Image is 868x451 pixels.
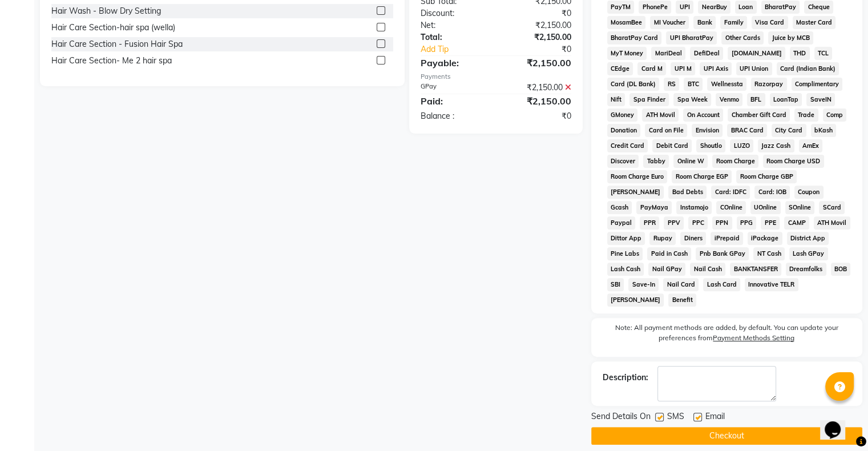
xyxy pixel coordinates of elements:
button: Checkout [591,427,862,445]
span: Card M [637,62,666,75]
span: Pine Labs [607,247,643,260]
span: Visa Card [752,16,788,29]
span: Rupay [649,232,676,245]
span: PPG [737,216,757,229]
span: TCL [814,47,833,60]
div: Net: [412,19,496,31]
span: Debit Card [652,139,692,152]
span: PPN [712,216,732,229]
span: iPrepaid [710,232,743,245]
span: CAMP [784,216,809,229]
span: UPI M [671,62,695,75]
span: SaveIN [806,93,835,106]
span: Loan [735,1,757,14]
span: Envision [692,124,722,137]
span: Dreamfolks [786,263,826,276]
span: bKash [811,124,837,137]
span: BTC [684,78,703,91]
span: Save-In [628,278,659,291]
span: BharatPay Card [607,31,662,45]
span: BOB [831,263,851,276]
span: Bad Debts [668,186,706,199]
span: PPV [664,216,684,229]
span: Dittor App [607,232,645,245]
span: Card (DL Bank) [607,78,660,91]
span: Shoutlo [696,139,725,152]
span: Nail GPay [648,263,685,276]
span: Discover [607,155,639,168]
div: ₹0 [510,43,579,55]
span: Email [705,410,725,425]
div: Hair Care Section- Me 2 hair spa [51,55,172,67]
span: Wellnessta [707,78,746,91]
span: Comp [823,108,847,122]
span: LUZO [730,139,753,152]
span: Lash GPay [789,247,828,260]
span: PPC [688,216,708,229]
a: Add Tip [412,43,510,55]
span: UPI [676,1,693,14]
span: Send Details On [591,410,651,425]
span: Chamber Gift Card [728,108,790,122]
span: Other Cards [721,31,764,45]
span: Gcash [607,201,632,214]
span: UPI Axis [700,62,732,75]
span: Nail Cash [690,263,725,276]
div: ₹0 [496,7,580,19]
span: Lash Cash [607,263,644,276]
span: Innovative TELR [745,278,798,291]
span: SBI [607,278,624,291]
div: Payments [421,72,571,82]
span: Room Charge GBP [736,170,797,183]
div: Paid: [412,94,496,108]
div: ₹2,150.00 [496,31,580,43]
span: COnline [716,201,746,214]
span: District App [787,232,829,245]
span: Benefit [668,293,696,307]
span: Paypal [607,216,636,229]
div: ₹2,150.00 [496,56,580,70]
span: AmEx [799,139,823,152]
span: On Account [683,108,723,122]
span: CEdge [607,62,633,75]
span: Coupon [794,186,823,199]
span: Card (Indian Bank) [777,62,839,75]
div: Hair Wash - Blow Dry Setting [51,5,161,17]
span: Room Charge EGP [672,170,732,183]
span: GMoney [607,108,638,122]
span: MosamBee [607,16,646,29]
div: Payable: [412,56,496,70]
span: Cheque [804,1,833,14]
span: City Card [772,124,806,137]
span: Spa Finder [629,93,669,106]
span: BharatPay [761,1,800,14]
span: iPackage [748,232,782,245]
span: PhonePe [639,1,671,14]
label: Payment Methods Setting [713,333,794,343]
span: Pnb Bank GPay [696,247,749,260]
div: ₹2,150.00 [496,94,580,108]
span: Complimentary [792,78,843,91]
span: [DOMAIN_NAME] [728,47,785,60]
span: RS [664,78,679,91]
span: Card: IDFC [711,186,750,199]
span: Lash Card [703,278,740,291]
span: Paid in Cash [647,247,691,260]
div: ₹0 [496,110,580,122]
span: PayTM [607,1,635,14]
span: Instamojo [676,201,712,214]
span: Jazz Cash [758,139,794,152]
span: PPE [761,216,780,229]
span: Room Charge USD [763,155,824,168]
div: Discount: [412,7,496,19]
span: UOnline [750,201,781,214]
span: [PERSON_NAME] [607,186,664,199]
span: PPR [640,216,659,229]
span: NT Cash [753,247,785,260]
span: Master Card [793,16,836,29]
span: Card: IOB [754,186,790,199]
span: Bank [693,16,716,29]
span: Family [720,16,747,29]
span: Razorpay [751,78,787,91]
span: Credit Card [607,139,648,152]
